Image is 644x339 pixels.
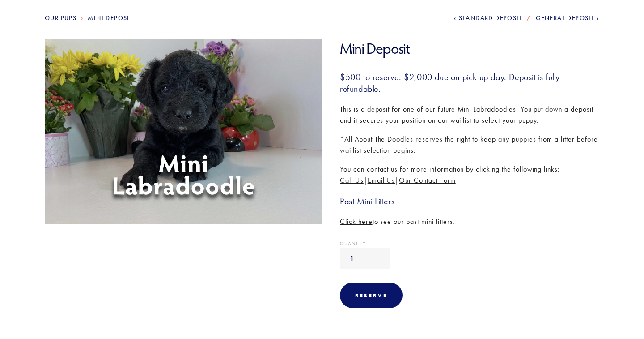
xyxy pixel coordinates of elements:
[340,39,599,58] h1: Mini Deposit
[355,292,387,299] div: Reserve
[340,248,390,269] input: Quantity
[340,163,599,186] p: You can contact us for more information by clicking the following links: | |
[340,195,599,207] h3: Past Mini Litters
[536,14,599,22] a: General Deposit
[368,176,395,185] a: Email Us
[399,176,455,185] a: Our Contact Form
[340,176,364,185] a: Call Us
[536,14,594,22] span: General Deposit
[88,14,133,22] a: Mini Deposit
[454,14,522,22] a: Standard Deposit
[459,14,522,22] span: Standard Deposit
[340,103,599,126] p: This is a deposit for one of our future Mini Labradoodles. You put down a deposit and it secures ...
[340,133,599,156] p: *All About The Doodles reserves the right to keep any puppies from a litter before waitlist selec...
[340,283,402,308] div: Reserve
[340,216,599,227] p: to see our past mini litters.
[340,241,599,246] div: Quantity:
[45,14,76,22] a: Our Pups
[340,71,599,94] h3: $500 to reserve. $2,000 due on pick up day. Deposit is fully refundable.
[340,217,373,226] a: Click here
[41,39,326,224] img: Mini_Deposit.jpg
